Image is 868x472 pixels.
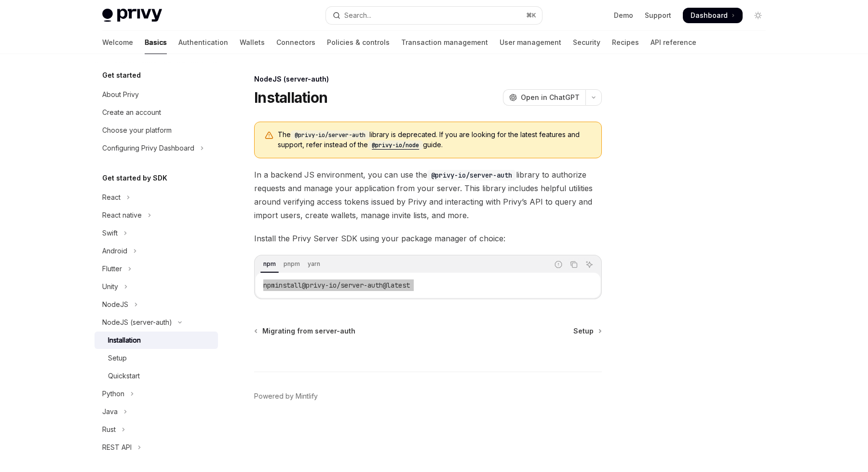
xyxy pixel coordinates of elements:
[254,168,602,222] span: In a backend JS environment, you can use the library to authorize requests and manage your applic...
[102,245,127,257] div: Android
[276,31,315,54] a: Connectors
[108,334,141,346] div: Installation
[95,385,218,403] button: Toggle Python section
[95,207,218,224] button: Toggle React native section
[95,104,218,121] a: Create an account
[503,89,585,106] button: Open in ChatGPT
[95,439,218,456] button: Toggle REST API section
[254,89,327,106] h1: Installation
[263,281,275,290] span: npm
[178,31,228,54] a: Authentication
[102,69,141,81] h5: Get started
[102,142,194,154] div: Configuring Privy Dashboard
[344,10,371,21] div: Search...
[568,258,580,271] button: Copy the contents from the code block
[102,89,139,100] div: About Privy
[651,31,696,54] a: API reference
[95,224,218,242] button: Toggle Swift section
[102,227,118,239] div: Swift
[102,263,122,275] div: Flutter
[102,299,128,310] div: NodeJS
[102,209,142,221] div: React native
[102,424,116,435] div: Rust
[95,403,218,420] button: Toggle Java section
[260,258,279,270] div: npm
[95,332,218,349] a: Installation
[573,31,600,54] a: Security
[368,140,423,150] code: @privy-io/node
[95,278,218,295] button: Toggle Unity section
[95,421,218,438] button: Toggle Rust section
[102,442,132,453] div: REST API
[291,130,369,140] code: @privy-io/server-auth
[645,11,671,20] a: Support
[102,388,124,400] div: Python
[95,296,218,313] button: Toggle NodeJS section
[95,242,218,260] button: Toggle Android section
[108,352,127,364] div: Setup
[95,314,218,331] button: Toggle NodeJS (server-auth) section
[281,258,303,270] div: pnpm
[95,260,218,278] button: Toggle Flutter section
[95,189,218,206] button: Toggle React section
[583,258,596,271] button: Ask AI
[427,170,516,180] code: @privy-io/server-auth
[95,86,218,103] a: About Privy
[264,131,274,140] svg: Warning
[102,406,118,417] div: Java
[102,9,162,22] img: light logo
[614,11,633,20] a: Demo
[691,11,728,20] span: Dashboard
[95,122,218,139] a: Choose your platform
[254,74,602,84] div: NodeJS (server-auth)
[302,281,410,290] span: @privy-io/server-auth@latest
[500,31,561,54] a: User management
[262,326,355,336] span: Migrating from server-auth
[255,326,355,336] a: Migrating from server-auth
[552,258,565,271] button: Report incorrect code
[526,12,536,19] span: ⌘ K
[254,232,602,245] span: Install the Privy Server SDK using your package manager of choice:
[278,130,592,150] span: The library is deprecated. If you are looking for the latest features and support, refer instead ...
[521,93,580,102] span: Open in ChatGPT
[95,349,218,367] a: Setup
[401,31,488,54] a: Transaction management
[102,125,172,136] div: Choose your platform
[102,107,161,118] div: Create an account
[102,192,121,203] div: React
[102,172,167,184] h5: Get started by SDK
[305,258,323,270] div: yarn
[254,391,318,401] a: Powered by Mintlify
[573,326,601,336] a: Setup
[326,7,542,24] button: Open search
[95,367,218,385] a: Quickstart
[612,31,639,54] a: Recipes
[102,31,133,54] a: Welcome
[368,140,423,149] a: @privy-io/node
[327,31,390,54] a: Policies & controls
[145,31,167,54] a: Basics
[108,370,140,382] div: Quickstart
[240,31,265,54] a: Wallets
[275,281,302,290] span: install
[102,317,172,328] div: NodeJS (server-auth)
[750,8,766,23] button: Toggle dark mode
[573,326,594,336] span: Setup
[683,8,743,23] a: Dashboard
[95,139,218,157] button: Toggle Configuring Privy Dashboard section
[102,281,118,292] div: Unity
